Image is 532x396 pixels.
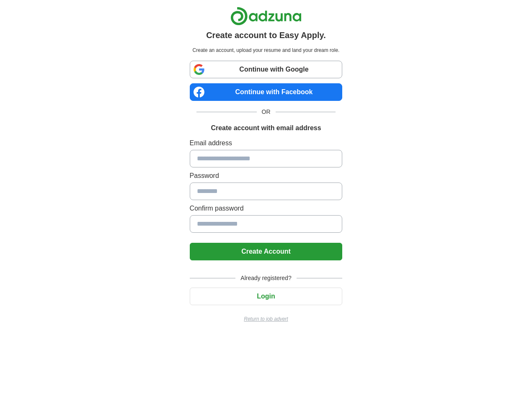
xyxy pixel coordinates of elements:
[190,61,343,78] a: Continue with Google
[190,288,343,305] button: Login
[190,203,343,213] label: Confirm password
[191,46,341,54] p: Create an account, upload your resume and land your dream role.
[230,7,302,26] img: Adzuna logo
[257,108,276,116] span: OR
[190,293,343,300] a: Login
[206,29,326,41] h1: Create account to Easy Apply.
[190,243,343,260] button: Create Account
[190,171,343,181] label: Password
[190,315,343,323] a: Return to job advert
[190,83,343,101] a: Continue with Facebook
[190,138,343,148] label: Email address
[211,123,321,133] h1: Create account with email address
[235,274,296,283] span: Already registered?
